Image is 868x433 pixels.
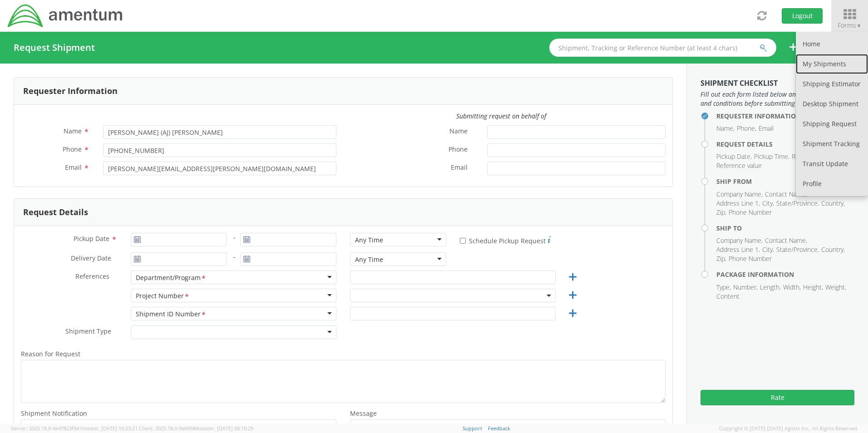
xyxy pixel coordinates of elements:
[456,112,546,120] i: Submitting request on behalf of
[139,425,253,432] span: Client: 2025.18.0-0e69584
[700,390,854,405] button: Rate
[460,238,466,244] input: Schedule Pickup Request
[776,199,819,208] li: State/Province
[782,8,823,24] button: Logout
[449,145,468,155] span: Phone
[796,114,868,134] a: Shipping Request
[23,208,88,217] h3: Request Details
[549,39,776,57] input: Shipment, Tracking or Reference Number (at least 4 chars)
[355,236,383,245] div: Any Time
[825,283,846,292] li: Weight
[776,245,819,254] li: State/Province
[796,34,868,54] a: Home
[11,425,138,432] span: Server: 2025.18.0-4e47823f9d1
[700,90,854,108] span: Fill out each form listed below and agree to the terms and conditions before submitting
[350,409,377,418] span: Message
[796,154,868,174] a: Transit Update
[23,87,118,96] h3: Requester Information
[14,43,95,53] h4: Request Shipment
[716,245,760,254] li: Address Line 1
[82,425,138,432] span: master, [DATE] 10:23:21
[754,152,789,161] li: Pickup Time
[21,409,87,418] span: Shipment Notification
[75,272,109,280] span: References
[451,163,468,173] span: Email
[136,310,207,319] div: Shipment ID Number
[821,199,845,208] li: Country
[65,327,111,337] span: Shipment Type
[21,349,80,358] span: Reason for Request
[760,283,781,292] li: Length
[716,141,854,148] h4: Request Details
[136,273,207,283] div: Department/Program
[762,245,774,254] li: City
[716,292,740,301] li: Content
[796,74,868,94] a: Shipping Estimator
[488,425,510,432] a: Feedback
[716,178,854,185] h4: Ship From
[759,124,774,133] li: Email
[716,113,854,119] h4: Requester Information
[198,425,253,432] span: master, [DATE] 08:10:29
[700,79,854,88] h3: Shipment Checklist
[716,152,752,161] li: Pickup Date
[838,21,862,30] span: Forms
[792,152,836,161] li: Reference type
[796,174,868,194] a: Profile
[737,124,756,133] li: Phone
[63,145,82,153] span: Phone
[463,425,482,432] a: Support
[729,208,772,217] li: Phone Number
[355,255,383,264] div: Any Time
[765,190,807,199] li: Contact Name
[136,291,190,301] div: Project Number
[719,425,857,432] span: Copyright © [DATE]-[DATE] Agistix Inc., All Rights Reserved
[783,283,801,292] li: Width
[796,94,868,114] a: Desktop Shipment
[71,254,111,264] span: Delivery Date
[449,127,468,137] span: Name
[729,254,772,263] li: Phone Number
[460,235,551,246] label: Schedule Pickup Request
[716,208,726,217] li: Zip
[803,283,823,292] li: Height
[762,199,774,208] li: City
[716,190,763,199] li: Company Name
[64,127,82,135] span: Name
[7,3,124,29] img: dyn-intl-logo-049831509241104b2a82.png
[716,124,735,133] li: Name
[821,245,845,254] li: Country
[74,234,109,243] span: Pickup Date
[716,271,854,278] h4: Package Information
[716,199,760,208] li: Address Line 1
[856,22,862,30] span: ▼
[716,283,731,292] li: Type
[733,283,758,292] li: Number
[716,161,762,170] li: Reference value
[765,236,807,245] li: Contact Name
[65,163,82,172] span: Email
[796,134,868,154] a: Shipment Tracking
[716,236,763,245] li: Company Name
[716,254,726,263] li: Zip
[796,54,868,74] a: My Shipments
[716,225,854,231] h4: Ship To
